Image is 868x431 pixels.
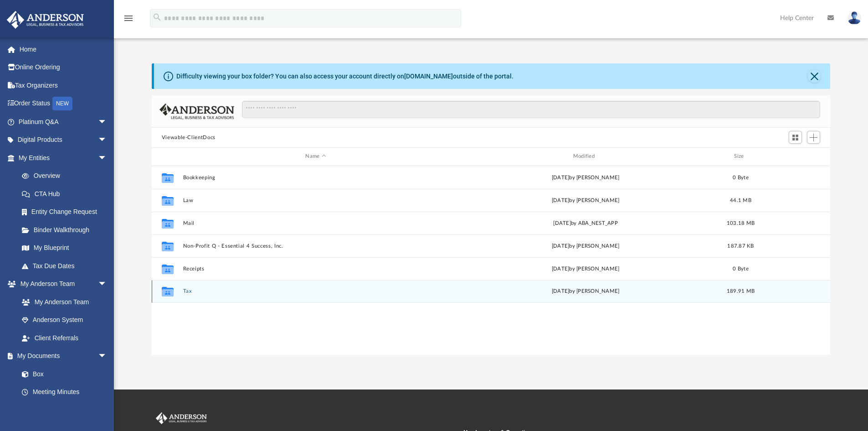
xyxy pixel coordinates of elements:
a: Binder Walkthrough [13,221,121,239]
span: arrow_drop_down [98,275,116,294]
div: [DATE] by [PERSON_NAME] [452,173,718,182]
a: Tax Organizers [6,76,121,94]
a: My Documentsarrow_drop_down [6,347,116,365]
i: menu [123,13,134,24]
div: grid [152,166,831,355]
button: Viewable-ClientDocs [162,134,216,142]
a: Online Ordering [6,58,121,77]
a: Digital Productsarrow_drop_down [6,131,121,149]
i: search [152,12,162,22]
button: Non-Profit Q - Essential 4 Success, Inc. [183,243,448,249]
a: My Blueprint [13,239,116,257]
div: id [156,152,179,161]
a: CTA Hub [13,185,121,203]
div: Difficulty viewing your box folder? You can also access your account directly on outside of the p... [176,72,514,81]
span: 44.1 MB [730,197,751,203]
a: Anderson System [13,311,116,329]
div: Modified [452,152,719,161]
span: 189.91 MB [727,289,755,294]
div: [DATE] by [PERSON_NAME] [452,196,718,204]
span: 0 Byte [733,266,749,271]
a: Client Referrals [13,329,116,347]
button: Switch to Grid View [789,131,802,144]
a: My Entitiesarrow_drop_down [6,149,121,167]
img: Anderson Advisors Platinum Portal [154,412,209,424]
button: Receipts [183,266,448,272]
a: Order StatusNEW [6,94,121,113]
a: Box [13,365,112,383]
button: Mail [183,220,448,226]
span: 0 Byte [733,175,749,180]
img: User Pic [847,11,861,25]
button: Bookkeeping [183,175,448,181]
div: [DATE] by [PERSON_NAME] [452,265,718,273]
a: Meeting Minutes [13,383,116,401]
a: Overview [13,167,121,185]
a: My Anderson Team [13,293,112,311]
div: Name [182,152,448,161]
img: Anderson Advisors Platinum Portal [4,11,87,29]
a: Tax Due Dates [13,257,121,275]
a: menu [123,17,134,24]
a: Platinum Q&Aarrow_drop_down [6,113,121,131]
a: [DOMAIN_NAME] [404,73,453,80]
span: 187.87 KB [727,243,754,248]
span: arrow_drop_down [98,347,116,366]
span: arrow_drop_down [98,149,116,167]
div: NEW [52,97,72,110]
button: Close [808,70,821,83]
button: Law [183,197,448,203]
div: [DATE] by [PERSON_NAME] [452,242,718,250]
div: id [763,152,827,161]
button: Add [807,131,821,144]
a: Entity Change Request [13,203,121,221]
div: Size [722,152,759,161]
button: Tax [183,288,448,294]
span: 103.18 MB [727,220,755,225]
a: My Anderson Teamarrow_drop_down [6,275,116,293]
span: arrow_drop_down [98,131,116,150]
a: Home [6,40,121,58]
input: Search files and folders [242,101,820,118]
div: [DATE] by ABA_NEST_APP [452,219,718,227]
div: [DATE] by [PERSON_NAME] [452,287,718,296]
span: arrow_drop_down [98,113,116,131]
